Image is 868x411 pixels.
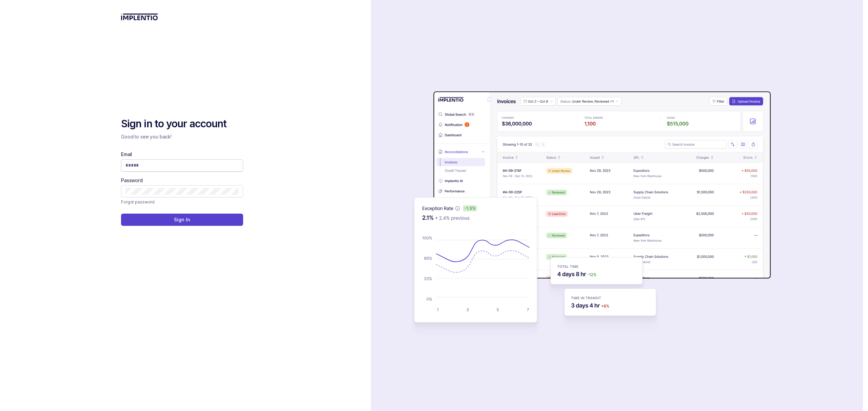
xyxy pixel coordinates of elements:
button: Sign In [121,214,243,226]
p: Good to see you back! [121,133,243,140]
a: Link Forgot password [121,199,155,205]
label: Password [121,177,143,184]
h2: Sign in to your account [121,117,243,131]
p: Forgot password [121,199,155,205]
img: signin-background.svg [390,70,773,341]
p: Sign In [174,216,190,223]
label: Email [121,151,132,158]
img: logo [121,14,158,20]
